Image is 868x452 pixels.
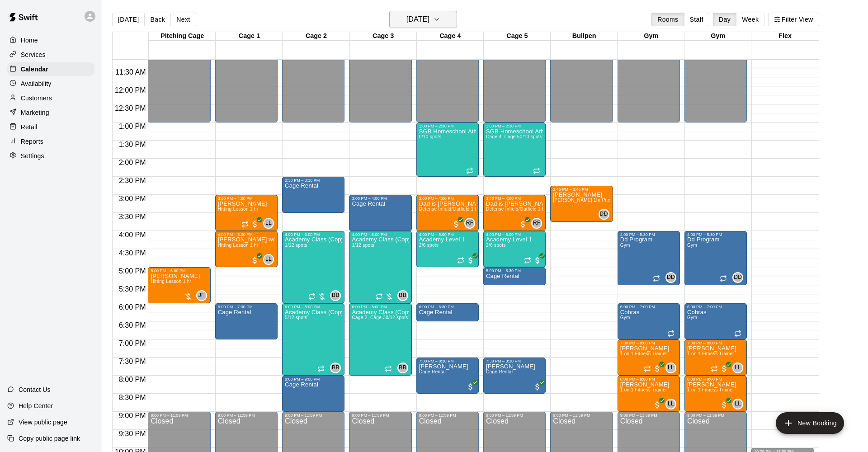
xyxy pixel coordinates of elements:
p: Home [21,36,38,45]
span: All customers have paid [466,382,475,391]
p: Contact Us [19,385,51,394]
span: BB [332,363,340,372]
button: Staff [684,13,710,26]
div: 3:00 PM – 4:00 PM [352,196,409,201]
div: Pitching Cage [149,32,216,41]
span: Cage Rental [486,369,513,374]
div: Settings [7,149,94,163]
span: DD [667,273,675,282]
div: 7:30 PM – 8:30 PM [419,359,476,363]
div: 6:00 PM – 7:00 PM [620,305,677,309]
p: Settings [21,151,44,160]
div: 9:00 PM – 11:59 PM [151,413,208,418]
div: 6:00 PM – 8:00 PM [352,305,409,309]
div: 3:00 PM – 4:00 PM: Dad is Frankie acreage kid / defense [483,195,546,231]
div: 6:00 PM – 7:00 PM: Cobras [684,303,747,339]
div: Darin Downs [599,209,609,220]
div: Customers [7,91,94,105]
span: 0/12 spots filled [285,315,307,320]
div: 3:00 PM – 4:00 PM: Cage Rental [349,195,411,231]
span: BB [332,291,340,300]
span: DD [600,210,608,219]
div: 9:00 PM – 11:59 PM [419,413,476,418]
div: 7:30 PM – 8:30 PM: Cage Rental [483,358,546,394]
div: Bucket Bucket [330,290,341,301]
span: All customers have paid [720,400,729,410]
a: Calendar [7,62,94,76]
p: Customers [21,94,52,103]
span: 1/12 spots filled [352,243,374,248]
a: Retail [7,120,94,134]
span: 1 on 1 Fitness Trainer [620,351,667,356]
button: Rooms [651,13,684,26]
span: LL [668,400,674,409]
div: Bucket Bucket [397,290,408,301]
span: Recurring event [524,257,531,264]
a: Services [7,48,94,61]
div: Landon Lowe [732,399,743,410]
a: Availability [7,77,94,90]
div: 4:00 PM – 6:00 PM [285,232,342,237]
button: Back [144,13,171,26]
span: Recurring event [376,293,383,300]
span: 2:00 PM [117,159,148,166]
p: Retail [21,122,38,132]
span: 0/10 spots filled [520,134,542,139]
span: RF [533,219,541,228]
span: Rachel Frankhouser [468,218,475,229]
span: JF [198,291,205,300]
a: Home [7,33,94,47]
div: Gym [618,32,684,41]
div: 1:00 PM – 2:30 PM [486,124,543,128]
span: 5:00 PM [117,267,148,275]
span: 1 on 1 Fitness Trainer [687,387,734,392]
button: add [776,412,844,434]
span: 4:00 PM [117,231,148,239]
button: Day [713,13,736,26]
span: 7:00 PM [117,339,148,347]
div: 4:00 PM – 5:30 PM [620,232,677,237]
span: 2/6 spots filled [486,243,506,248]
span: 1:30 PM [117,141,148,148]
div: 8:00 PM – 9:00 PM [620,377,677,381]
div: Landon Lowe [665,399,676,410]
div: 2:30 PM – 3:30 PM: Cage Rental [282,177,344,213]
span: 1:00 PM [117,122,148,130]
span: Gym [620,315,630,320]
span: 4:30 PM [117,249,148,257]
span: Recurring event [533,167,540,174]
span: All customers have paid [466,256,475,265]
a: Reports [7,135,94,148]
span: [PERSON_NAME] 1hr Pitching [553,198,619,202]
h6: [DATE] [406,13,429,26]
span: Landon Lowe [267,254,274,265]
button: Week [736,13,764,26]
span: 12:30 PM [113,104,148,112]
p: Services [21,50,46,59]
div: 7:00 PM – 8:00 PM [687,341,744,345]
div: 3:00 PM – 4:00 PM [419,196,476,201]
span: 6:30 PM [117,321,148,329]
div: Cage 2 [283,32,349,41]
span: Recurring event [466,167,473,174]
span: Gym [620,243,630,248]
span: LL [265,255,272,264]
span: 1 on 1 Fitness Trainer [620,387,667,392]
span: Defense Infield/Outfield 1 hr [419,207,480,212]
span: Darin Downs [602,209,609,220]
p: Reports [21,137,43,146]
span: Defense Infield/Outfield 1 hr [486,207,547,212]
div: 6:00 PM – 6:30 PM [419,305,476,309]
div: 6:00 PM – 6:30 PM: Cage Rental [416,303,479,321]
div: Cage 5 [484,32,551,41]
span: Recurring event [241,221,249,228]
div: 7:00 PM – 8:00 PM [620,341,677,345]
span: LL [265,219,272,228]
span: All customers have paid [653,400,662,410]
span: LL [668,363,674,372]
span: Recurring event [644,365,651,372]
div: Bucket Bucket [330,363,341,373]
